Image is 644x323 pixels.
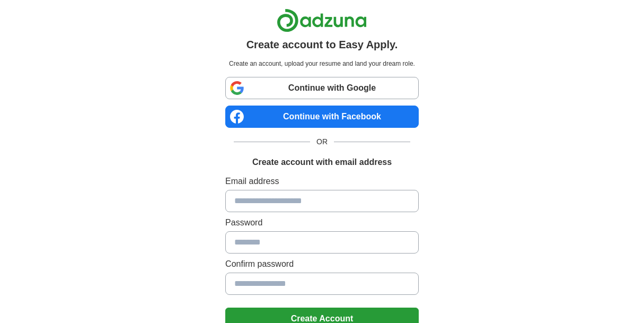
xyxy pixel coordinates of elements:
h1: Create account with email address [252,156,392,169]
span: OR [310,136,334,147]
label: Confirm password [225,258,419,270]
label: Email address [225,175,419,188]
a: Continue with Google [225,77,419,99]
a: Continue with Facebook [225,106,419,128]
h1: Create account to Easy Apply. [246,37,398,53]
p: Create an account, upload your resume and land your dream role. [227,59,417,68]
label: Password [225,216,419,229]
img: Adzuna logo [277,8,367,32]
